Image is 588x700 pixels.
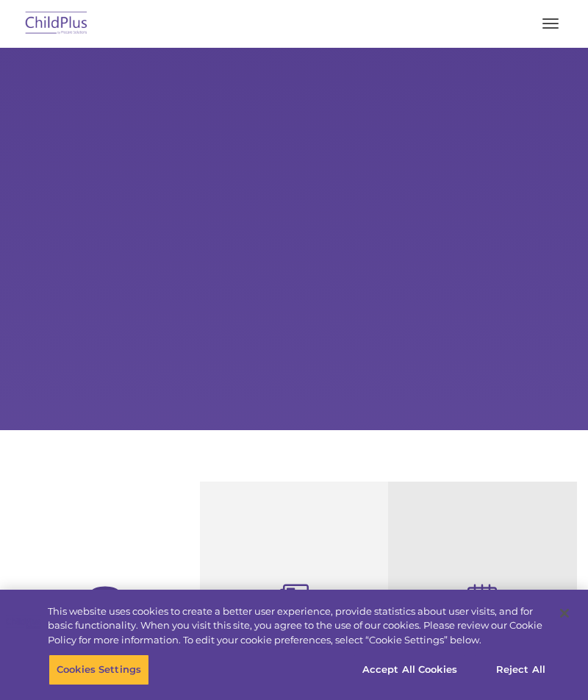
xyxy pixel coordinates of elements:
[49,654,149,685] button: Cookies Settings
[48,604,547,648] div: This website uses cookies to create a better user experience, provide statistics about user visit...
[354,654,465,685] button: Accept All Cookies
[548,597,581,629] button: Close
[475,654,567,685] button: Reject All
[22,7,91,41] img: ChildPlus by Procare Solutions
